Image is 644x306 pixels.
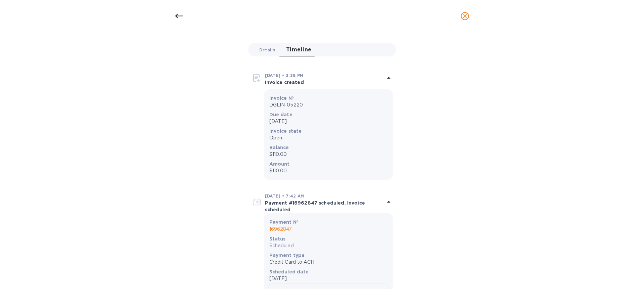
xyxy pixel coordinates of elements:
b: Amount [269,161,290,167]
p: $110.00 [269,151,387,158]
p: [DATE] [269,118,387,125]
div: [DATE] • 7:42 AMPayment #16962847 scheduled. Invoice scheduled [252,192,393,213]
p: Open [269,134,387,141]
b: [DATE] • 3:38 PM [265,73,304,78]
p: $110.00 [269,167,387,174]
b: Scheduled date [269,269,309,274]
p: [DATE] [269,275,387,282]
span: Details [259,46,275,53]
p: Invoice created [265,79,385,86]
b: Balance [269,145,289,150]
p: 16962847 [269,226,387,233]
span: Timeline [286,45,312,54]
b: Status [269,236,286,242]
b: Invoice № [269,95,294,101]
b: Payment type [269,253,305,258]
p: Payment #16962847 scheduled. Invoice scheduled [265,200,385,213]
button: close [457,8,473,24]
b: Due date [269,112,292,117]
b: Invoice state [269,128,302,134]
b: Payment № [269,219,299,225]
p: Scheduled [269,242,387,249]
p: DGLIN-05220 [269,101,387,108]
b: [DATE] • 7:42 AM [265,193,304,199]
p: Credit Card to ACH [269,259,387,266]
div: [DATE] • 3:38 PMInvoice created [252,68,393,89]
